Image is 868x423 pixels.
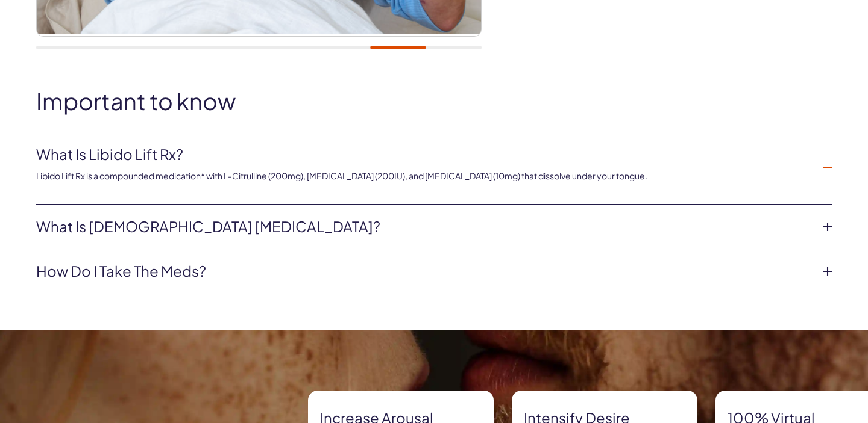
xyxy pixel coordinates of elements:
a: What is Libido Lift Rx? [36,144,813,165]
a: How do I take the meds? [36,261,813,282]
a: What is [DEMOGRAPHIC_DATA] [MEDICAL_DATA]? [36,217,813,237]
p: Libido Lift Rx is a compounded medication* with L-Citrulline (200mg), [MEDICAL_DATA] (200IU), and... [36,170,813,182]
h2: Important to know [36,88,832,114]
